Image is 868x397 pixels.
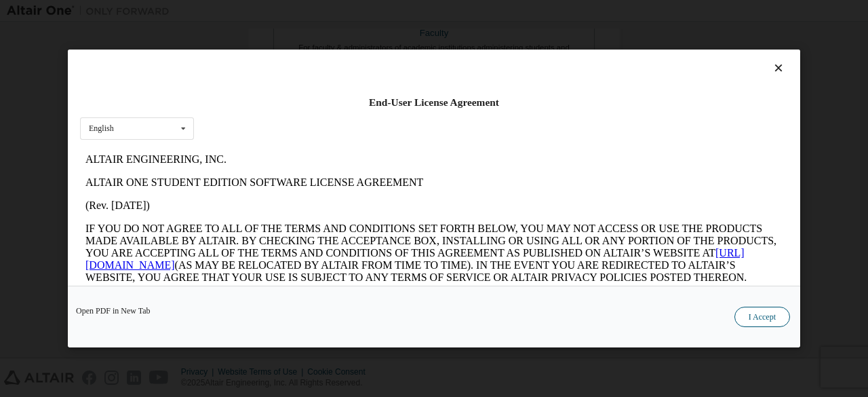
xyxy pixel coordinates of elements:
div: End-User License Agreement [80,96,788,109]
a: [URL][DOMAIN_NAME] [5,99,665,123]
p: (Rev. [DATE]) [5,52,703,64]
button: I Accept [734,307,790,327]
p: IF YOU DO NOT AGREE TO ALL OF THE TERMS AND CONDITIONS SET FORTH BELOW, YOU MAY NOT ACCESS OR USE... [5,75,703,172]
p: ALTAIR ONE STUDENT EDITION SOFTWARE LICENSE AGREEMENT [5,29,703,41]
a: Open PDF in New Tab [76,307,151,315]
p: ALTAIR ENGINEERING, INC. [5,5,703,18]
div: English [89,124,114,132]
